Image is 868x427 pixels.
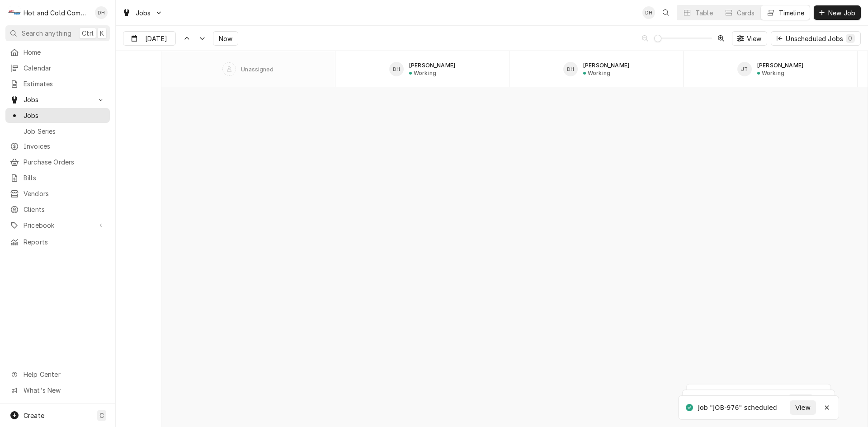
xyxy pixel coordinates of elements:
span: Search anything [22,28,71,38]
a: Go to Pricebook [5,218,110,233]
div: Daryl Harris's Avatar [389,62,404,76]
div: David Harris's Avatar [563,62,578,76]
button: Now [213,31,238,46]
button: [DATE] [123,31,176,46]
a: Go to Jobs [5,92,110,107]
a: Clients [5,202,110,217]
div: Unassigned [241,66,274,73]
div: Job "JOB-976" scheduled [698,403,779,413]
span: View [793,403,812,413]
a: Go to Jobs [118,5,166,20]
div: Daryl Harris's Avatar [642,6,655,19]
div: DH [563,62,578,76]
a: Purchase Orders [5,155,110,169]
span: Jobs [24,95,92,104]
div: Timeline [779,8,804,18]
button: Unscheduled Jobs0 [771,31,861,46]
span: Jobs [24,111,105,120]
a: Job Series [5,124,110,139]
span: Job Series [24,127,105,136]
div: Working [762,70,784,76]
div: Table [695,8,713,18]
a: Jobs [5,108,110,123]
div: Cards [737,8,755,18]
span: K [100,28,104,38]
span: What's New [24,385,104,395]
div: [PERSON_NAME] [757,62,803,69]
a: Bills [5,170,110,185]
a: Vendors [5,186,110,201]
div: Working [414,70,436,76]
a: Go to Help Center [5,367,110,382]
a: Home [5,45,110,60]
span: New Job [826,8,857,18]
div: Unscheduled Jobs [786,34,855,43]
button: View [732,31,768,46]
span: Help Center [24,370,104,379]
div: DH [95,6,108,19]
div: JT [737,62,752,76]
span: Estimates [24,79,105,89]
span: Jobs [136,8,151,18]
div: Jason Thomason's Avatar [737,62,752,76]
button: Search anythingCtrlK [5,25,110,41]
button: Open search [659,5,673,20]
a: Reports [5,235,110,249]
span: Now [217,34,234,43]
a: Estimates [5,76,110,91]
button: View [790,400,816,415]
span: Invoices [24,141,105,151]
span: View [745,34,764,43]
div: SPACE for context menu [116,51,161,87]
div: SPACE for context menu [161,51,858,87]
div: [PERSON_NAME] [409,62,455,69]
div: [PERSON_NAME] [583,62,629,69]
a: Calendar [5,61,110,75]
div: Hot and Cold Commercial Kitchens, Inc.'s Avatar [8,6,21,19]
span: Pricebook [24,221,92,230]
div: Working [588,70,610,76]
span: Reports [24,237,105,247]
span: Vendors [24,189,105,198]
div: DH [389,62,404,76]
div: 0 [848,33,853,43]
span: Bills [24,173,105,183]
div: H [8,6,21,19]
div: DH [642,6,655,19]
span: Calendar [24,63,105,73]
div: Hot and Cold Commercial Kitchens, Inc. [24,8,90,18]
span: Home [24,47,105,57]
a: Invoices [5,139,110,154]
button: View [788,394,813,408]
button: New Job [814,5,861,20]
span: Create [24,412,44,419]
span: Ctrl [82,28,94,38]
a: Go to What's New [5,383,110,398]
span: Clients [24,205,105,214]
span: Purchase Orders [24,157,105,167]
span: C [99,411,104,420]
div: Daryl Harris's Avatar [95,6,108,19]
